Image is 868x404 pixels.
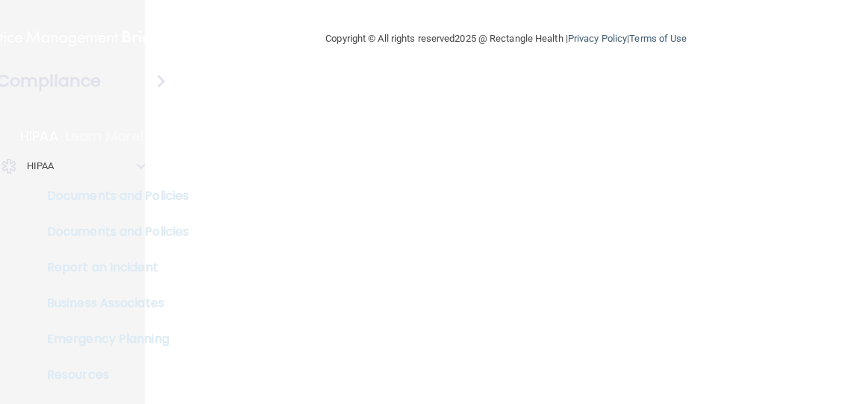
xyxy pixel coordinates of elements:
p: HIPAA [20,127,58,145]
p: Emergency Planning [10,332,213,347]
a: Privacy Policy [568,33,627,44]
div: Copyright © All rights reserved 2025 @ Rectangle Health | | [234,15,778,63]
p: Documents and Policies [10,224,213,239]
p: Documents and Policies [10,189,213,203]
p: Business Associates [10,296,213,311]
p: Report an Incident [10,260,213,275]
a: Terms of Use [629,33,687,44]
p: HIPAA [27,157,54,175]
p: Learn More! [66,127,145,145]
p: Resources [10,367,213,382]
